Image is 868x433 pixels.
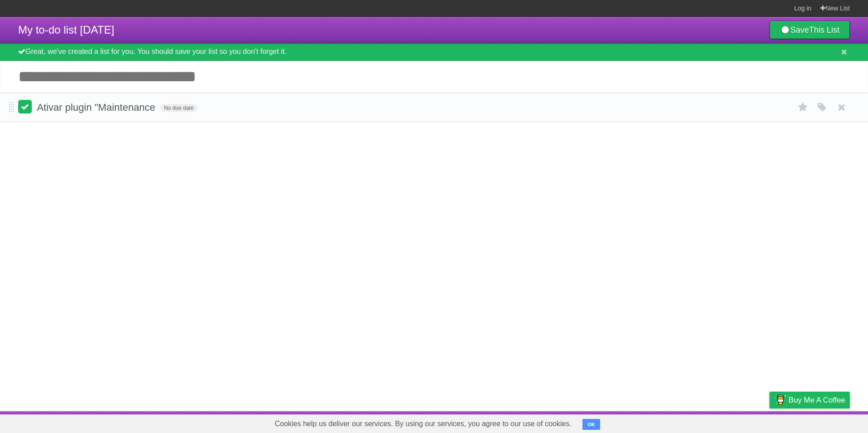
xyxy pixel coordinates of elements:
label: Done [18,100,32,113]
b: This List [809,25,839,34]
a: Developers [679,413,715,431]
a: Terms [727,413,747,431]
span: Ativar plugin "Maintenance [37,102,158,113]
a: Buy me a coffee [769,392,850,408]
label: Star task [794,100,812,115]
span: No due date [160,104,197,112]
a: SaveThis List [769,21,850,39]
a: Privacy [758,413,781,431]
span: My to-do list [DATE] [18,24,114,36]
button: OK [582,419,600,430]
a: Suggest a feature [793,413,850,431]
a: About [649,413,668,431]
span: Cookies help us deliver our services. By using our services, you agree to our use of cookies. [266,415,581,433]
span: Buy me a coffee [789,392,845,408]
img: Buy me a coffee [774,392,786,408]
